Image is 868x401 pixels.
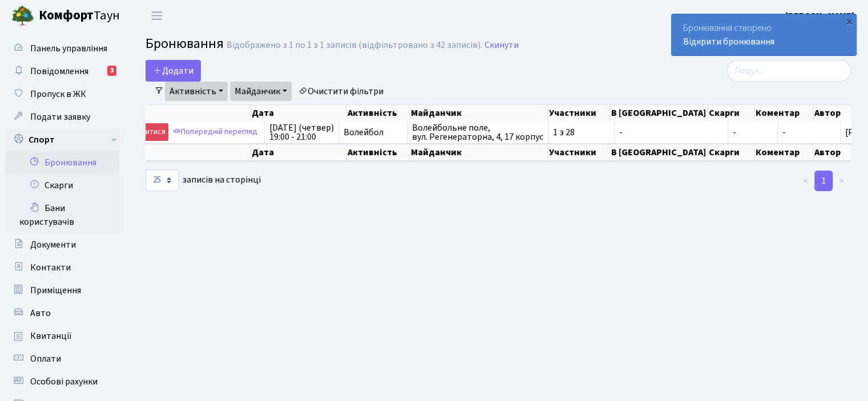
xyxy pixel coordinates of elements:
span: - [782,126,786,139]
div: × [843,15,855,27]
a: Подати заявку [6,106,120,128]
span: Панель управління [30,42,107,55]
a: Відкрити бронювання [683,35,774,48]
th: Участники [548,105,610,121]
th: В [GEOGRAPHIC_DATA] [610,144,708,161]
span: Квитанції [30,330,72,342]
a: Спорт [6,128,120,151]
th: Дії [108,105,251,121]
th: Скарги [708,144,754,161]
b: [PERSON_NAME] [785,10,854,22]
span: 1 з 28 [553,128,609,137]
th: Активність [346,105,410,121]
span: Повідомлення [30,65,88,78]
a: Авто [6,302,120,325]
th: Активність [346,144,410,161]
a: Майданчик [230,82,292,101]
b: Комфорт [39,6,94,25]
th: Коментар [754,105,813,121]
span: Авто [30,307,51,319]
th: Участники [548,144,610,161]
span: - [733,128,773,137]
button: Переключити навігацію [143,6,171,25]
span: Волейбол [344,128,402,137]
span: Контакти [30,261,71,274]
a: Скарги [6,174,120,197]
a: Бани користувачів [6,197,120,233]
a: Пропуск в ЖК [6,83,120,106]
label: записів на сторінці [146,169,261,191]
span: Особові рахунки [30,375,98,388]
a: Очистити фільтри [294,82,388,101]
th: Майданчик [410,144,548,161]
a: [PERSON_NAME] [785,9,854,23]
a: Приміщення [6,279,120,302]
a: Активність [165,82,228,101]
span: Волейбольне поле, вул. Регенераторна, 4, 17 корпус [412,123,543,141]
a: Документи [6,233,120,256]
span: Документи [30,238,76,251]
th: Скарги [708,105,754,121]
select: записів на сторінці [146,169,179,191]
a: Квитанції [6,325,120,347]
span: Подати заявку [30,111,90,123]
span: Пропуск в ЖК [30,88,86,100]
a: Контакти [6,256,120,279]
th: Дата [251,144,346,161]
span: Приміщення [30,284,81,297]
a: Особові рахунки [6,370,120,393]
th: Дата [251,105,346,121]
input: Пошук... [727,60,851,82]
span: Таун [39,6,120,26]
a: Повідомлення3 [6,60,120,83]
button: Додати [146,60,201,82]
a: Бронювання [6,151,120,174]
span: Бронювання [146,34,224,54]
span: - [619,128,723,137]
img: logo.png [11,5,34,27]
th: В [GEOGRAPHIC_DATA] [610,105,708,121]
th: Дії [108,144,251,161]
th: Коментар [754,144,813,161]
span: [DATE] (четвер) 19:00 - 21:00 [269,123,334,141]
a: 1 [814,171,833,191]
div: Бронювання створено [672,14,856,55]
a: Панель управління [6,37,120,60]
div: Відображено з 1 по 1 з 1 записів (відфільтровано з 42 записів). [227,40,482,51]
span: Оплати [30,353,61,365]
div: 3 [107,66,116,76]
a: Попередній перегляд [170,123,260,141]
th: Майданчик [410,105,548,121]
a: Скинути [485,40,519,51]
a: Оплати [6,347,120,370]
